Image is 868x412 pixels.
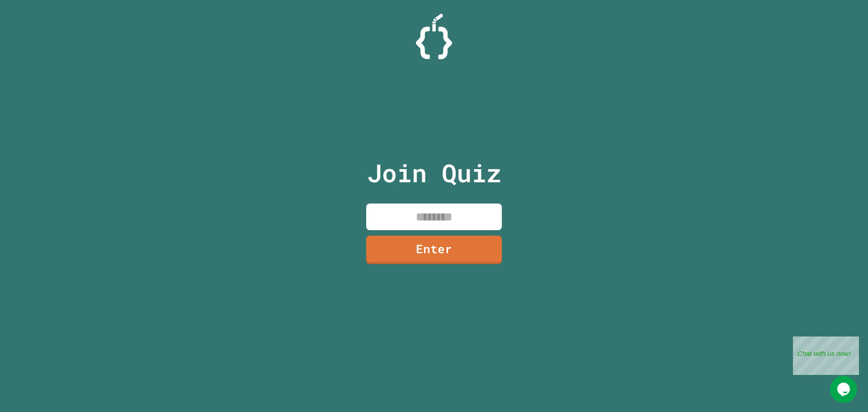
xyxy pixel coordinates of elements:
iframe: chat widget [793,336,859,375]
a: Enter [366,236,502,264]
img: Logo.svg [416,14,452,59]
p: Join Quiz [367,154,501,192]
iframe: chat widget [830,376,859,403]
